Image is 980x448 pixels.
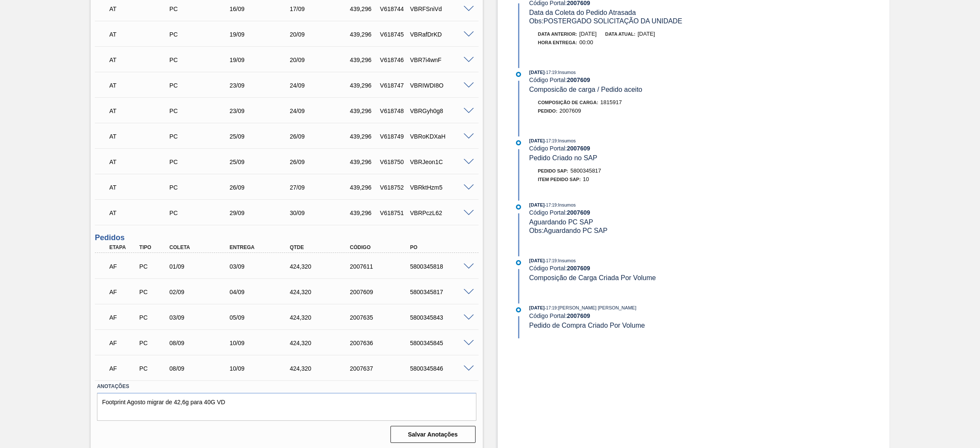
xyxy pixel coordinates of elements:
[348,184,380,191] div: 439,296
[97,380,476,393] label: Anotações
[167,365,236,372] div: 08/09/2025
[348,365,416,372] div: 2007637
[390,426,476,443] button: Salvar Anotações
[545,258,557,263] span: - 17:19
[579,31,597,37] span: [DATE]
[557,202,576,207] span: : Insumos
[95,233,479,242] h3: Pedidos
[378,184,410,191] div: V618752
[570,167,601,174] span: 5800345817
[545,203,557,207] span: - 17:19
[529,312,731,319] div: Código Portal:
[288,210,356,216] div: 30/09/2025
[529,227,607,234] span: Obs: Aguardando PC SAP
[538,108,558,113] span: Pedido :
[107,127,176,146] div: Aguardando Informações de Transporte
[348,244,416,250] div: Código
[567,265,590,272] strong: 2007609
[529,305,544,310] span: [DATE]
[529,9,636,16] span: Data da Coleta do Pedido Atrasada
[557,305,636,310] span: : [PERSON_NAME] [PERSON_NAME]
[288,184,356,191] div: 27/09/2025
[559,108,581,114] span: 2007609
[378,108,410,114] div: V618748
[348,82,380,89] div: 439,296
[583,176,589,182] span: 10
[107,153,176,171] div: Aguardando Informações de Transporte
[579,39,593,45] span: 00:00
[109,289,137,295] p: AF
[109,82,174,89] p: AT
[167,210,236,216] div: Pedido de Compra
[288,108,356,114] div: 24/09/2025
[109,184,174,191] p: AT
[107,283,140,301] div: Aguardando Faturamento
[137,314,170,321] div: Pedido de Compra
[107,76,176,95] div: Aguardando Informações de Transporte
[288,82,356,89] div: 24/09/2025
[378,82,410,89] div: V618747
[137,263,170,270] div: Pedido de Compra
[109,133,174,140] p: AT
[529,138,544,143] span: [DATE]
[109,159,174,165] p: AT
[228,133,296,140] div: 25/09/2025
[516,307,521,312] img: atual
[109,314,137,321] p: AF
[529,70,544,75] span: [DATE]
[167,244,236,250] div: Coleta
[557,258,576,263] span: : Insumos
[348,57,380,63] div: 439,296
[167,133,236,140] div: Pedido de Compra
[545,139,557,143] span: - 17:19
[516,204,521,210] img: atual
[167,159,236,165] div: Pedido de Compra
[529,218,593,226] span: Aguardando PC SAP
[529,86,642,93] span: Composicão de carga / Pedido aceito
[348,340,416,346] div: 2007636
[228,184,296,191] div: 26/09/2025
[288,314,356,321] div: 424,320
[109,340,137,346] p: AF
[557,70,576,75] span: : Insumos
[516,260,521,265] img: atual
[348,314,416,321] div: 2007635
[348,108,380,114] div: 439,296
[348,159,380,165] div: 439,296
[109,6,174,12] p: AT
[137,340,170,346] div: Pedido de Compra
[378,31,410,38] div: V618745
[167,289,236,295] div: 02/09/2025
[348,263,416,270] div: 2007611
[288,6,356,12] div: 17/09/2025
[109,365,137,372] p: AF
[529,154,597,162] span: Pedido Criado no SAP
[408,108,476,114] div: VBRGyh0g8
[288,133,356,140] div: 26/09/2025
[538,100,598,105] span: Composição de Carga :
[167,108,236,114] div: Pedido de Compra
[408,340,476,346] div: 5800345845
[167,31,236,38] div: Pedido de Compra
[228,340,296,346] div: 10/09/2025
[107,25,176,44] div: Aguardando Informações de Transporte
[107,359,140,378] div: Aguardando Faturamento
[228,365,296,372] div: 10/09/2025
[228,289,296,295] div: 04/09/2025
[109,108,174,114] p: AT
[107,178,176,197] div: Aguardando Informações de Transporte
[538,40,578,45] span: Hora Entrega :
[97,393,476,421] textarea: Footprint Agosto migrar de 42,6g para 40G VD
[378,133,410,140] div: V618749
[567,77,590,83] strong: 2007609
[109,210,174,216] p: AT
[109,57,174,63] p: AT
[378,6,410,12] div: V618744
[529,265,731,272] div: Código Portal:
[137,289,170,295] div: Pedido de Compra
[408,289,476,295] div: 5800345817
[378,210,410,216] div: V618751
[408,263,476,270] div: 5800345818
[538,177,581,182] span: Item pedido SAP:
[167,82,236,89] div: Pedido de Compra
